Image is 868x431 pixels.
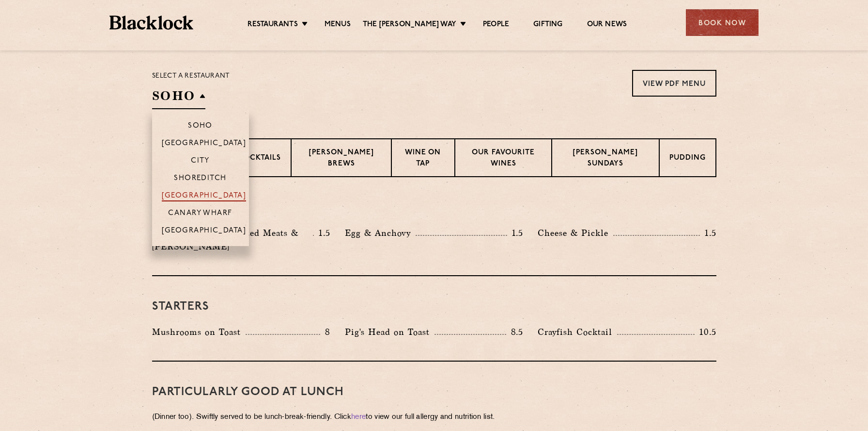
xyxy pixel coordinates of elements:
[695,326,716,338] p: 10.5
[345,226,416,240] p: Egg & Anchovy
[507,227,524,239] p: 1.5
[345,325,434,339] p: Pig's Head on Toast
[465,148,542,170] p: Our favourite wines
[191,157,210,166] p: City
[301,148,381,170] p: [PERSON_NAME] Brews
[587,20,627,31] a: Our News
[162,227,247,236] p: [GEOGRAPHIC_DATA]
[632,70,716,97] a: View PDF Menu
[402,148,445,170] p: Wine on Tap
[152,411,716,424] p: (Dinner too). Swiftly served to be lunch-break-friendly. Click to view our full allergy and nutri...
[162,192,247,201] p: [GEOGRAPHIC_DATA]
[168,209,232,219] p: Canary Wharf
[320,326,330,338] p: 8
[152,325,246,339] p: Mushrooms on Toast
[109,16,193,30] img: BL_Textured_Logo-footer-cropped.svg
[483,20,509,31] a: People
[174,174,227,184] p: Shoreditch
[152,201,716,214] h3: Pre Chop Bites
[363,20,456,31] a: The [PERSON_NAME] Way
[152,87,205,109] h2: SOHO
[152,70,230,83] p: Select a restaurant
[152,300,716,313] h3: Starters
[538,325,617,339] p: Crayfish Cocktail
[162,139,247,149] p: [GEOGRAPHIC_DATA]
[506,326,524,338] p: 8.5
[700,227,716,239] p: 1.5
[533,20,562,31] a: Gifting
[562,148,649,170] p: [PERSON_NAME] Sundays
[188,122,213,132] p: Soho
[248,20,298,31] a: Restaurants
[351,414,366,421] a: here
[686,9,759,36] div: Book Now
[538,226,613,240] p: Cheese & Pickle
[152,386,716,398] h3: PARTICULARLY GOOD AT LUNCH
[325,20,351,31] a: Menus
[238,153,281,165] p: Cocktails
[314,227,330,239] p: 1.5
[669,153,706,165] p: Pudding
